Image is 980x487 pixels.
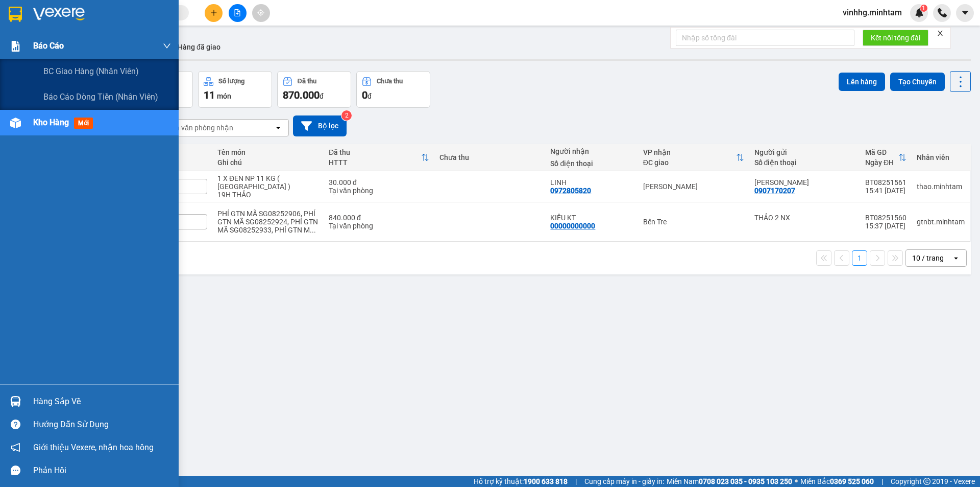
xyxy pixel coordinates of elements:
button: plus [205,4,223,22]
strong: 0708 023 035 - 0935 103 250 [699,477,792,485]
div: Bến Tre [643,218,744,226]
svg: open [274,124,282,132]
span: Kết nối tổng đài [871,32,920,43]
span: message [11,466,20,475]
div: thao.minhtam [917,182,965,191]
strong: 0369 525 060 [830,477,874,485]
img: phone-icon [938,8,947,17]
div: 10 / trang [912,253,944,263]
img: icon-new-feature [915,8,924,17]
div: MINH KHTT [754,178,855,187]
div: 15:37 [DATE] [865,222,906,230]
div: 19H THẢO [217,191,318,199]
div: Đã thu [298,78,316,85]
input: Nhập số tổng đài [676,30,854,46]
span: Miền Nam [667,476,792,487]
span: Cung cấp máy in - giấy in: [584,476,664,487]
div: Phản hồi [33,463,171,478]
div: THẢO 2 NX [754,214,855,222]
svg: open [952,254,960,262]
div: Tại văn phòng [329,222,429,230]
span: mới [74,118,93,129]
div: Hàng sắp về [33,394,171,409]
span: aim [257,9,264,16]
span: Giới thiệu Vexere, nhận hoa hồng [33,441,154,454]
img: logo-vxr [9,7,22,22]
strong: 1900 633 818 [524,477,568,485]
span: vinhhg.minhtam [835,6,910,19]
div: Số lượng [218,78,244,85]
div: 30.000 đ [329,178,429,187]
span: 870.000 [283,89,320,101]
span: notification [11,443,20,452]
button: Kết nối tổng đài [863,30,928,46]
sup: 2 [341,110,352,121]
div: PHÍ GTN MÃ SG08252906, PHÍ GTN MÃ SG08252924, PHÍ GTN MÃ SG08252933, PHÍ GTN MÃ SG08252884, PHÍ G... [217,210,318,234]
button: Số lượng11món [198,71,272,108]
th: Toggle SortBy [860,144,912,171]
div: 1 X ĐEN NP 11 KG ( TN ) [217,174,318,191]
div: Ngày ĐH [865,158,898,167]
div: LINH [550,178,632,187]
img: warehouse-icon [10,396,21,407]
div: 840.000 đ [329,214,429,222]
span: đ [320,92,324,100]
div: Chưa thu [439,153,540,161]
div: ĐC giao [643,158,736,167]
div: 0907170207 [754,187,795,195]
button: Bộ lọc [293,115,347,136]
div: 00000000000 [550,222,595,230]
div: Nhãn [156,153,207,161]
div: BT08251560 [865,214,906,222]
button: Tạo Chuyến [890,73,945,91]
span: close [937,30,944,37]
div: VP nhận [643,148,736,156]
span: đ [367,92,372,100]
button: Đã thu870.000đ [277,71,351,108]
div: KIỀU KT [550,214,632,222]
span: Báo cáo [33,39,64,52]
span: | [881,476,883,487]
span: ⚪️ [795,479,798,483]
span: 0 [362,89,367,101]
div: Nhân viên [917,153,965,161]
div: Số điện thoại [550,159,632,168]
span: 1 [922,5,925,12]
img: warehouse-icon [10,118,21,128]
span: 11 [204,89,215,101]
button: aim [252,4,270,22]
div: HTTT [329,158,421,167]
div: Chọn văn phòng nhận [163,123,233,133]
button: Hàng đã giao [169,35,229,59]
button: Chưa thu0đ [356,71,430,108]
span: | [575,476,577,487]
div: Hướng dẫn sử dụng [33,417,171,432]
span: Kho hàng [33,118,69,127]
button: file-add [229,4,247,22]
div: Số điện thoại [754,158,855,167]
span: file-add [234,9,241,16]
div: Tại văn phòng [329,187,429,195]
span: Miền Bắc [800,476,874,487]
span: caret-down [961,8,970,17]
button: 1 [852,250,867,266]
sup: 1 [920,5,927,12]
div: 15:41 [DATE] [865,187,906,195]
img: solution-icon [10,41,21,52]
div: 0972805820 [550,187,591,195]
div: gtnbt.minhtam [917,218,965,226]
div: [PERSON_NAME] [643,182,744,191]
span: ... [310,226,316,234]
div: Người nhận [550,147,632,155]
div: BT08251561 [865,178,906,187]
th: Toggle SortBy [638,144,749,171]
button: caret-down [956,4,974,22]
div: Tên món [217,148,318,156]
div: Mã GD [865,148,898,156]
div: Ghi chú [217,158,318,167]
span: copyright [923,478,930,485]
div: Đã thu [329,148,421,156]
button: Lên hàng [839,73,885,91]
span: BC giao hàng (nhân viên) [43,65,139,78]
span: Báo cáo dòng tiền (nhân viên) [43,90,158,103]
